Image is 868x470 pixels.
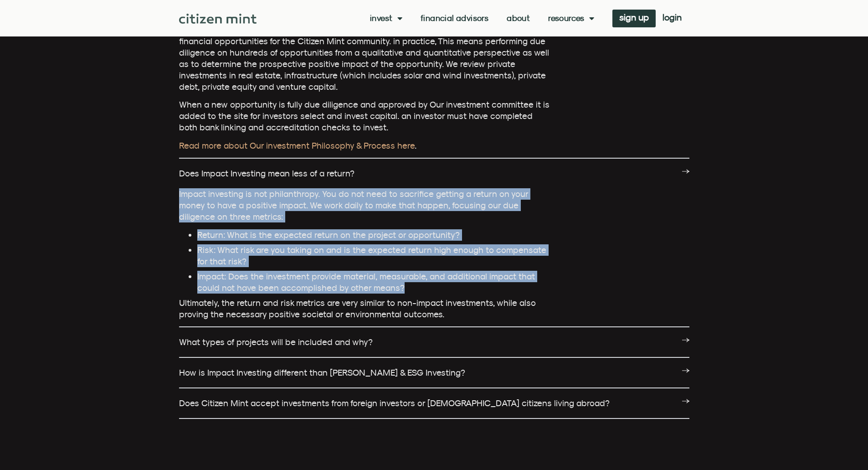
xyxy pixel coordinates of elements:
div: Does Impact Investing mean less of a return? [179,159,689,188]
div: Does Citizen Mint accept investments from foreign investors or [DEMOGRAPHIC_DATA] citizens living... [179,388,689,419]
div: How is Impact Investing different than [PERSON_NAME] & ESG Investing? [179,358,689,388]
a: Financial Advisors [421,14,488,23]
a: Does Citizen Mint accept investments from foreign investors or [DEMOGRAPHIC_DATA] citizens living... [179,398,610,408]
nav: Menu [370,14,594,23]
p: When a new opportunity is fully due diligence and approved by Our investment committee it is adde... [179,99,553,133]
a: sign up [612,10,656,27]
div: What types of projects will be included and why? [179,327,689,358]
div: Does Impact Investing mean less of a return? [179,188,689,327]
span: login [663,14,682,21]
div: How do you find new investments? [179,24,689,159]
a: Read more about Our investment Philosophy & Process here [179,140,415,150]
a: login [656,10,688,27]
p: Ultimately, the return and risk metrics are very similar to non-impact investments, while also pr... [179,297,553,320]
p: . [179,140,553,151]
a: Does Impact Investing mean less of a return? [179,168,354,178]
a: How is Impact Investing different than [PERSON_NAME] & ESG Investing? [179,367,465,377]
a: What types of projects will be included and why? [179,337,373,347]
li: Impact: Does the investment provide material, measurable, and additional impact that could not ha... [197,271,553,294]
a: Invest [370,14,402,23]
li: Risk: What risk are you taking on and is the expected return high enough to compensate for that r... [197,244,553,267]
span: Impact investing is not philanthropy. You do not need to sacrifice getting a return on your money... [179,189,528,222]
li: Return: What is the expected return on the project or opportunity? [197,229,553,241]
img: Citizen Mint [179,14,257,24]
a: Resources [548,14,594,23]
span: sign up [619,14,649,21]
a: About [507,14,530,23]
